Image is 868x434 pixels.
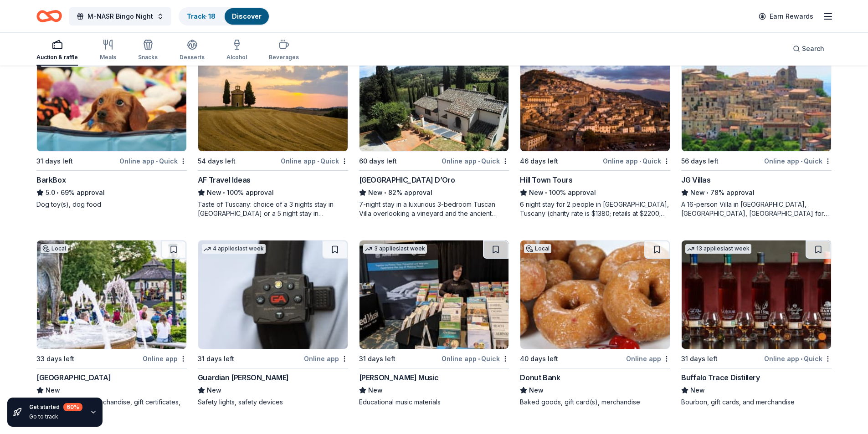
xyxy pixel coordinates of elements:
div: 31 days left [359,353,395,364]
a: Image for JG Villas4 applieslast week56 days leftOnline app•QuickJG VillasNew•78% approvalA 16-pe... [681,42,832,218]
div: Online app [143,353,187,364]
div: Safety lights, safety devices [198,398,348,407]
span: • [545,189,548,196]
div: Desserts [180,54,205,61]
div: 31 days left [198,353,234,364]
img: Image for Dundee Township Park District [37,240,186,349]
div: Guardian [PERSON_NAME] [198,372,289,383]
div: 100% approval [520,187,670,198]
div: 60 % [63,403,82,411]
div: Online app Quick [442,353,509,364]
button: Track· 18Discover [179,7,270,26]
div: 60 days left [359,156,397,167]
div: Local [524,244,551,253]
a: Image for Guardian Angel Device4 applieslast week31 days leftOnline appGuardian [PERSON_NAME]NewS... [198,240,348,407]
div: A 16-person Villa in [GEOGRAPHIC_DATA], [GEOGRAPHIC_DATA], [GEOGRAPHIC_DATA] for 7days/6nights (R... [681,200,832,218]
span: New [529,385,544,396]
a: Image for Villa Sogni D’Oro6 applieslast week60 days leftOnline app•Quick[GEOGRAPHIC_DATA] D’OroN... [359,42,509,218]
div: Online app Quick [119,155,187,167]
a: Image for AF Travel Ideas13 applieslast week54 days leftOnline app•QuickAF Travel IdeasNew•100% a... [198,42,348,218]
button: Auction & raffle [36,36,78,66]
div: Get started [29,403,82,411]
span: • [223,189,225,196]
span: • [384,189,386,196]
div: Online app Quick [442,155,509,167]
span: • [707,189,709,196]
span: New [207,187,221,198]
div: Go to track [29,413,82,420]
div: 13 applies last week [685,244,751,254]
a: Earn Rewards [753,8,819,25]
div: [GEOGRAPHIC_DATA] [36,372,111,383]
div: [PERSON_NAME] Music [359,372,439,383]
img: Image for BarkBox [37,43,186,151]
img: Image for AF Travel Ideas [198,43,348,151]
div: 40 days left [520,353,558,364]
span: New [690,385,705,396]
img: Image for Guardian Angel Device [198,240,348,349]
div: 78% approval [681,187,832,198]
span: • [801,158,802,165]
div: 6 night stay for 2 people in [GEOGRAPHIC_DATA], Tuscany (charity rate is $1380; retails at $2200;... [520,200,670,218]
a: Discover [232,12,262,20]
div: 4 applies last week [202,244,266,254]
button: Search [786,40,832,58]
div: 100% approval [198,187,348,198]
span: New [690,187,705,198]
div: Dog toy(s), dog food [36,200,187,209]
div: [GEOGRAPHIC_DATA] D’Oro [359,174,455,185]
div: Online app Quick [281,155,348,167]
div: 56 days left [681,156,719,167]
span: Search [802,43,824,54]
button: Meals [100,36,116,66]
span: • [478,355,480,363]
div: Online app [304,353,348,364]
div: 31 days left [681,353,718,364]
span: • [317,158,319,165]
a: Image for Donut BankLocal40 days leftOnline appDonut BankNewBaked goods, gift card(s), merchandise [520,240,670,407]
a: Image for Hill Town Tours 6 applieslast week46 days leftOnline app•QuickHill Town ToursNew•100% a... [520,42,670,218]
div: Online app Quick [764,155,832,167]
img: Image for Donut Bank [520,240,670,349]
span: • [639,158,641,165]
div: Snacks [138,54,158,61]
a: Image for BarkBoxTop rated14 applieslast week31 days leftOnline app•QuickBarkBox5.0•69% approvalD... [36,42,187,209]
img: Image for Alfred Music [360,240,509,349]
button: Snacks [138,36,158,66]
div: 3 applies last week [363,244,427,254]
div: Beverages [269,54,299,61]
div: BarkBox [36,174,66,185]
span: M-NASR Bingo Night [87,11,153,22]
div: 33 days left [36,353,74,364]
div: Donut Bank [520,372,560,383]
div: Taste of Tuscany: choice of a 3 nights stay in [GEOGRAPHIC_DATA] or a 5 night stay in [GEOGRAPHIC... [198,200,348,218]
div: 69% approval [36,187,187,198]
div: Meals [100,54,116,61]
a: Track· 18 [187,12,216,20]
div: Baked goods, gift card(s), merchandise [520,398,670,407]
div: 7-night stay in a luxurious 3-bedroom Tuscan Villa overlooking a vineyard and the ancient walled ... [359,200,509,218]
button: M-NASR Bingo Night [69,7,171,26]
button: Desserts [180,36,205,66]
a: Home [36,5,62,27]
div: Alcohol [226,54,247,61]
div: 54 days left [198,156,236,167]
div: 46 days left [520,156,558,167]
a: Image for Buffalo Trace Distillery13 applieslast week31 days leftOnline app•QuickBuffalo Trace Di... [681,240,832,407]
div: Local [41,244,68,253]
button: Alcohol [226,36,247,66]
span: New [368,187,383,198]
span: New [368,385,383,396]
span: • [56,189,59,196]
span: • [156,158,158,165]
div: 31 days left [36,156,73,167]
a: Image for Alfred Music3 applieslast week31 days leftOnline app•Quick[PERSON_NAME] MusicNewEducati... [359,240,509,407]
span: New [529,187,544,198]
div: Auction & raffle [36,54,78,61]
img: Image for JG Villas [682,43,831,151]
div: JG Villas [681,174,710,185]
div: Online app [626,353,670,364]
div: AF Travel Ideas [198,174,251,185]
div: Hill Town Tours [520,174,572,185]
div: Online app Quick [764,353,832,364]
